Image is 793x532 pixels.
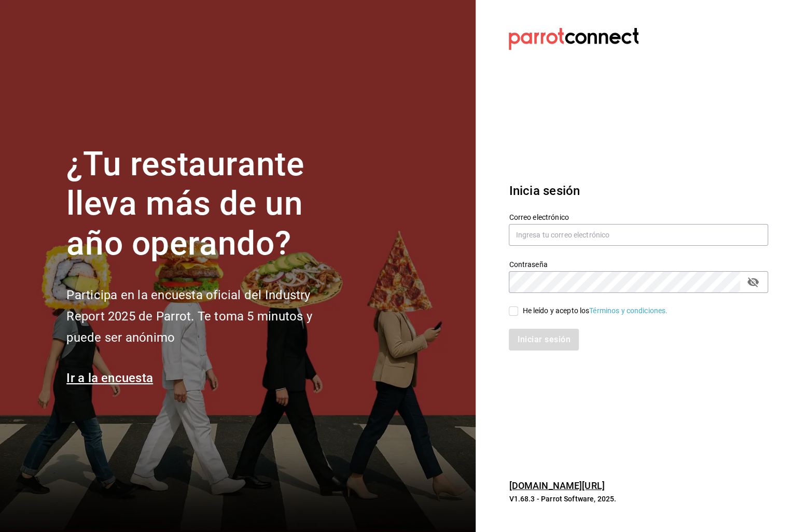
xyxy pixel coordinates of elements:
a: Ir a la encuesta [66,371,153,385]
button: passwordField [744,273,762,291]
h1: ¿Tu restaurante lleva más de un año operando? [66,145,346,264]
a: Términos y condiciones. [589,306,667,315]
h3: Inicia sesión [509,181,768,200]
p: V1.68.3 - Parrot Software, 2025. [509,494,768,504]
input: Ingresa tu correo electrónico [509,224,768,246]
div: He leído y acepto los [522,305,667,316]
a: [DOMAIN_NAME][URL] [509,480,604,491]
label: Contraseña [509,260,768,268]
label: Correo electrónico [509,213,768,220]
h2: Participa en la encuesta oficial del Industry Report 2025 de Parrot. Te toma 5 minutos y puede se... [66,285,346,348]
